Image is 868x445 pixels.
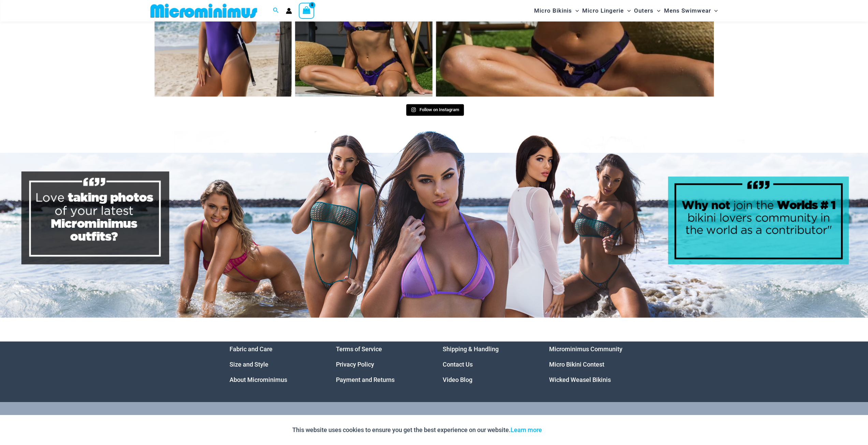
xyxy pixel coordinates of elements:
a: View Shopping Cart, empty [299,3,314,18]
a: Wicked Weasel Bikinis [549,376,611,383]
p: This website uses cookies to ensure you get the best experience on our website. [292,425,542,435]
nav: Menu [443,341,532,387]
button: Accept [547,422,576,438]
nav: Site Navigation [531,1,721,20]
aside: Footer Widget 2 [336,341,426,387]
a: Microminimus Community [549,345,622,353]
a: Size and Style [230,361,268,368]
a: Shipping & Handling [443,345,499,353]
a: Fabric and Care [230,345,273,353]
span: Mens Swimwear [664,2,711,19]
svg: Instagram [411,107,416,112]
a: Micro LingerieMenu ToggleMenu Toggle [580,2,632,19]
nav: Menu [336,341,426,387]
a: About Microminimus [230,376,287,383]
a: Privacy Policy [336,361,374,368]
span: Menu Toggle [572,2,579,19]
span: Menu Toggle [653,2,660,19]
aside: Footer Widget 1 [230,341,319,387]
a: Learn more [511,426,542,433]
a: Video Blog [443,376,472,383]
a: Account icon link [286,8,292,14]
span: Menu Toggle [711,2,718,19]
aside: Footer Widget 3 [443,341,532,387]
a: Payment and Returns [336,376,395,383]
a: Search icon link [273,6,279,15]
a: Micro BikinisMenu ToggleMenu Toggle [532,2,580,19]
a: Instagram Follow on Instagram [406,104,464,116]
span: Micro Lingerie [582,2,624,19]
a: Mens SwimwearMenu ToggleMenu Toggle [662,2,719,19]
img: MM SHOP LOGO FLAT [148,3,260,18]
a: Micro Bikini Contest [549,361,604,368]
span: Follow on Instagram [420,107,459,112]
nav: Menu [549,341,639,387]
span: Menu Toggle [624,2,631,19]
a: Contact Us [443,361,473,368]
a: OutersMenu ToggleMenu Toggle [632,2,662,19]
span: Outers [634,2,653,19]
aside: Footer Widget 4 [549,341,639,387]
a: Terms of Service [336,345,382,353]
span: Micro Bikinis [534,2,572,19]
nav: Menu [230,341,319,387]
